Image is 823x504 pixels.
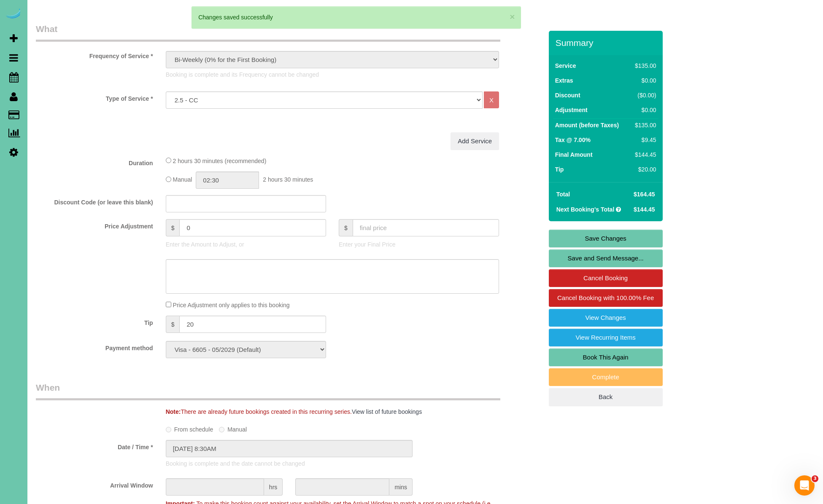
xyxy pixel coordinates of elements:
[556,206,615,213] strong: Next Booking's Total
[549,230,663,247] a: Save Changes
[36,381,500,400] legend: When
[510,12,515,21] button: ×
[30,440,159,451] label: Date / Time *
[5,8,22,20] img: Automaid Logo
[555,91,580,99] label: Discount
[794,475,815,496] iframe: Intercom live chat
[549,269,663,287] a: Cancel Booking
[352,408,422,415] a: View list of future bookings
[159,407,549,416] div: There are already future bookings created in this recurring series.
[36,23,500,42] legend: What
[219,422,247,434] label: Manual
[555,150,593,159] label: Final Amount
[173,158,267,164] span: 2 hours 30 minutes (recommended)
[219,427,224,432] input: Manual
[549,249,663,267] a: Save and Send Message...
[451,132,499,150] a: Add Service
[557,294,654,301] span: Cancel Booking with 100.00% Fee
[30,195,159,206] label: Discount Code (or leave this blank)
[631,165,656,174] div: $20.00
[173,302,290,308] span: Price Adjustment only applies to this booking
[631,150,656,159] div: $144.45
[634,191,655,198] span: $164.45
[555,165,564,174] label: Tip
[166,70,499,79] p: Booking is complete and its Frequency cannot be changed
[556,191,570,198] strong: Total
[166,427,171,432] input: From schedule
[555,136,591,144] label: Tax @ 7.00%
[631,121,656,129] div: $135.00
[263,177,313,183] span: 2 hours 30 minutes
[166,219,180,236] span: $
[549,388,663,406] a: Back
[555,106,588,114] label: Adjustment
[166,440,413,457] input: MM/DD/YYYY HH:MM
[631,136,656,144] div: $9.45
[631,76,656,85] div: $0.00
[30,156,159,167] label: Duration
[173,177,192,183] span: Manual
[30,91,159,103] label: Type of Service *
[555,76,573,85] label: Extras
[634,206,655,213] span: $144.45
[30,341,159,352] label: Payment method
[30,219,159,231] label: Price Adjustment
[549,289,663,307] a: Cancel Booking with 100.00% Fee
[30,316,159,327] label: Tip
[549,349,663,366] a: Book This Again
[166,422,213,434] label: From schedule
[166,316,180,333] span: $
[556,38,658,48] h3: Summary
[353,219,499,236] input: final price
[166,240,326,249] p: Enter the Amount to Adjust, or
[549,309,663,327] a: View Changes
[555,62,576,70] label: Service
[166,459,499,468] p: Booking is complete and the date cannot be changed
[631,106,656,114] div: $0.00
[812,475,818,482] span: 3
[555,121,619,129] label: Amount (before Taxes)
[339,240,499,249] p: Enter your Final Price
[166,408,181,415] strong: Note:
[389,478,413,496] span: mins
[631,62,656,70] div: $135.00
[339,219,353,236] span: $
[30,49,159,60] label: Frequency of Service *
[631,91,656,99] div: ($0.00)
[198,13,514,21] div: Changes saved successfully
[264,478,283,496] span: hrs
[549,329,663,346] a: View Recurring Items
[30,478,159,490] label: Arrival Window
